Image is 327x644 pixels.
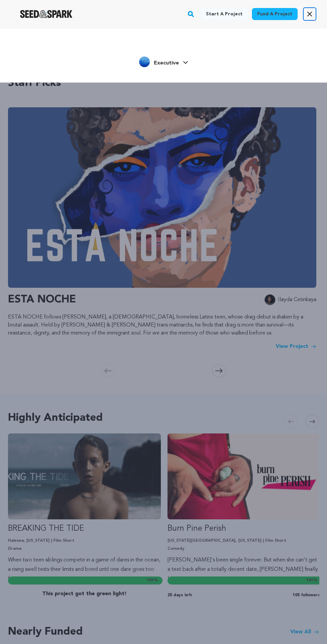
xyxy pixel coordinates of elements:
[252,8,298,20] a: Fund a project
[154,60,179,66] span: Executive
[201,8,248,20] a: Start a project
[139,56,150,67] img: b301528fc94d2470.jpg
[139,55,188,67] a: Executive's Profile
[20,10,72,18] a: Seed&Spark Homepage
[139,56,179,67] div: Executive's Profile
[20,10,72,18] img: Seed&Spark Logo Dark Mode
